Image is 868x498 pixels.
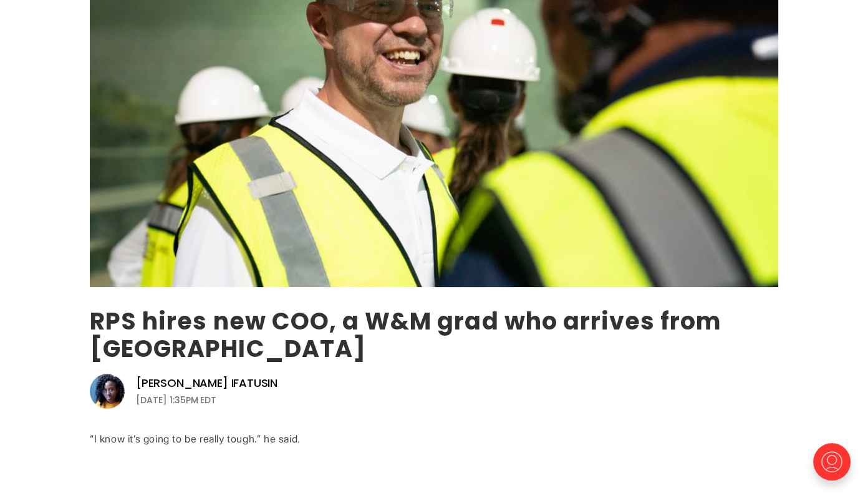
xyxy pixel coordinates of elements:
[136,393,216,408] time: [DATE] 1:35PM EDT
[136,376,277,391] a: [PERSON_NAME] Ifatusin
[90,374,125,409] img: Victoria A. Ifatusin
[90,432,778,446] div: “I know it’s going to be really tough.” he said.
[803,437,868,498] iframe: portal-trigger
[90,305,721,365] a: RPS hires new COO, a W&M grad who arrives from [GEOGRAPHIC_DATA]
